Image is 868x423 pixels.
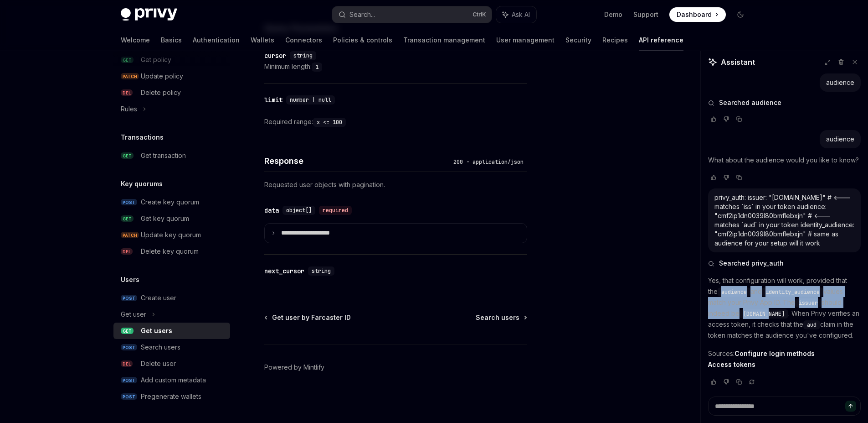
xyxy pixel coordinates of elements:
[512,10,530,19] span: Ask AI
[733,7,748,22] button: Toggle dark mode
[476,313,526,322] a: Search users
[403,29,485,51] a: Transaction management
[113,227,230,243] a: PATCHUpdate key quorum
[121,232,139,239] span: PATCH
[496,6,536,23] button: Ask AI
[121,377,137,384] span: POST
[265,313,351,322] a: Get user by Farcaster ID
[264,206,279,215] div: data
[121,104,137,115] div: Rules
[734,350,815,358] a: Configure login methods
[141,213,189,224] div: Get key quorum
[565,29,591,51] a: Security
[141,71,183,82] div: Update policy
[639,29,683,51] a: API reference
[113,210,230,227] a: GETGet key quorum
[113,243,230,260] a: DELDelete key quorum
[121,328,134,334] span: GET
[312,267,331,275] span: string
[319,206,352,215] div: required
[312,63,322,72] code: 1
[264,51,286,60] div: cursor
[113,68,230,84] a: PATCHUpdate policy
[721,288,747,296] span: audience
[113,388,230,405] a: POSTPregenerate wallets
[121,29,150,51] a: Welcome
[141,391,201,402] div: Pregenerate wallets
[113,355,230,372] a: DELDelete user
[845,401,856,412] button: Send message
[708,98,861,107] button: Searched audience
[677,10,712,19] span: Dashboard
[708,155,861,166] p: What about the audience would you like to know?
[669,7,726,22] a: Dashboard
[826,135,854,144] div: audience
[714,193,854,248] div: privy_auth: issuer: "[DOMAIN_NAME]" # <--- matches `iss` in your token audience: "cmf2ip1dn0039l8...
[121,309,146,320] div: Get user
[332,6,492,23] button: Search...CtrlK
[193,29,240,51] a: Authentication
[113,84,230,101] a: DELDelete policy
[121,73,139,80] span: PATCH
[826,78,854,87] div: audience
[141,375,206,386] div: Add custom metadata
[121,199,137,206] span: POST
[141,150,186,161] div: Get transaction
[765,288,820,296] span: identity_audience
[121,344,137,351] span: POST
[264,363,324,372] a: Powered by Mintlify
[473,11,486,18] span: Ctrl K
[161,29,182,51] a: Basics
[141,246,199,257] div: Delete key quorum
[141,230,201,240] div: Update key quorum
[450,157,527,167] div: 200 - application/json
[807,321,817,329] span: aud
[121,360,133,367] span: DEL
[721,57,755,68] span: Assistant
[272,313,351,322] span: Get user by Farcaster ID
[113,290,230,306] a: POSTCreate user
[264,95,282,104] div: limit
[113,323,230,339] a: GETGet users
[719,98,781,107] span: Searched audience
[113,147,230,164] a: GETGet transaction
[141,87,181,98] div: Delete policy
[264,116,527,127] div: Required range:
[333,29,392,51] a: Policies & controls
[633,10,658,19] a: Support
[121,274,139,285] h5: Users
[121,152,134,159] span: GET
[799,299,818,307] span: issuer
[708,259,861,268] button: Searched privy_auth
[293,52,313,59] span: string
[290,96,331,104] span: number | null
[285,29,322,51] a: Connectors
[286,207,312,214] span: object[]
[113,339,230,355] a: POSTSearch users
[141,197,199,208] div: Create key quorum
[476,313,519,322] span: Search users
[708,275,861,341] p: Yes, that configuration will work, provided that the and values match your Privy App ID. The shou...
[496,29,555,51] a: User management
[313,118,346,127] code: x <= 100
[743,310,785,318] span: [DOMAIN_NAME]
[141,358,176,369] div: Delete user
[141,292,176,303] div: Create user
[264,155,450,167] h4: Response
[121,178,163,189] h5: Key quorums
[121,215,134,222] span: GET
[121,132,164,143] h5: Transactions
[264,266,304,276] div: next_cursor
[264,61,527,72] div: Minimum length:
[708,360,755,369] a: Access tokens
[121,8,177,21] img: dark logo
[719,259,784,268] span: Searched privy_auth
[121,295,137,302] span: POST
[251,29,274,51] a: Wallets
[602,29,628,51] a: Recipes
[121,393,137,400] span: POST
[708,348,861,370] p: Sources:
[113,194,230,210] a: POSTCreate key quorum
[264,179,527,190] p: Requested user objects with pagination.
[121,248,133,255] span: DEL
